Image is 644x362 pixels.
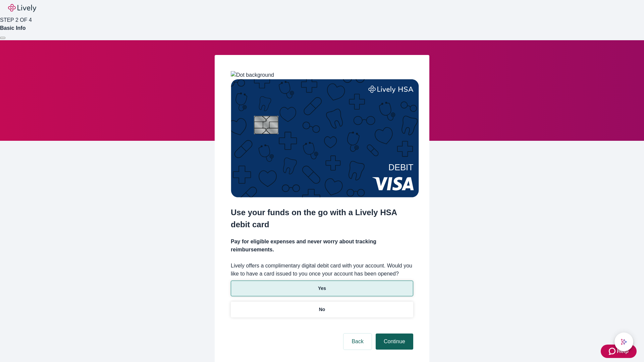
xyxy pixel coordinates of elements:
img: Dot background [231,71,274,79]
button: No [231,302,413,317]
p: Yes [318,285,326,292]
p: No [319,306,325,313]
h4: Pay for eligible expenses and never worry about tracking reimbursements. [231,238,413,254]
img: Debit card [231,79,419,197]
img: Lively [8,4,36,12]
span: Help [617,347,629,355]
button: Yes [231,281,413,296]
button: Continue [376,334,413,350]
label: Lively offers a complimentary digital debit card with your account. Would you like to have a card... [231,262,413,278]
button: Back [343,334,372,350]
svg: Lively AI Assistant [621,339,627,345]
svg: Zendesk support icon [609,347,617,355]
h2: Use your funds on the go with a Lively HSA debit card [231,206,413,231]
button: chat [614,333,633,351]
button: Zendesk support iconHelp [601,345,637,358]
